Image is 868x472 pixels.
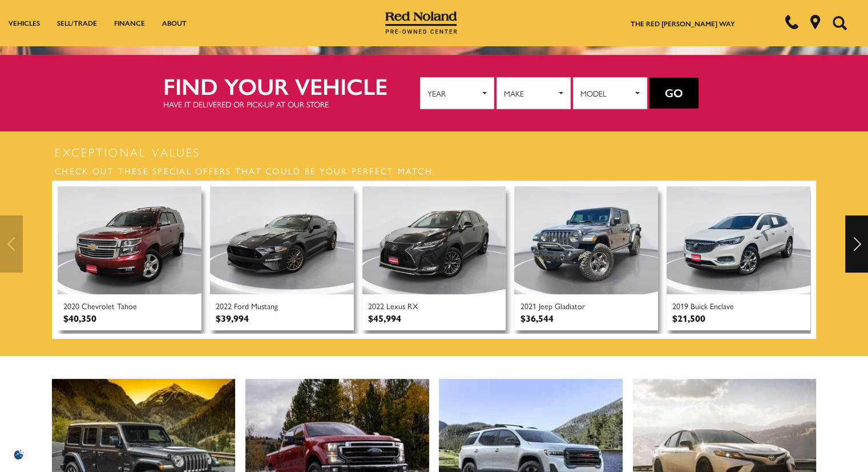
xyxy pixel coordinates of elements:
span: RX [407,300,418,311]
span: Jeep [538,300,552,311]
span: Chevrolet [82,300,115,311]
span: Mustang [251,300,278,311]
span: Tahoe [117,300,137,311]
button: Go [649,78,699,109]
div: Next [845,215,868,273]
a: Used 2022 Ford Mustang GT Premium With Navigation 2022 Ford Mustang $39,994 [210,186,354,330]
section: Click to Open Cookie Consent Modal [6,449,32,461]
h3: Check out these special offers that could be your perfect match. [52,161,816,181]
span: 2021 [520,300,536,311]
button: Model [573,77,647,109]
span: Model [580,85,632,102]
button: Open the search field [828,1,851,45]
img: Red Noland Pre-Owned [385,11,457,34]
div: $45,994 [368,311,401,325]
button: Year [420,77,494,109]
span: Gladiator [554,300,584,311]
img: Used 2019 Buick Enclave Avenir With Navigation & AWD [667,186,810,294]
span: 2019 [672,300,688,311]
span: Ford [234,300,249,311]
h2: Find your vehicle [163,73,420,98]
span: 2022 [368,300,384,311]
img: Used 2021 Jeep Gladiator Rubicon With Navigation & 4WD [514,186,658,294]
h2: Exceptional Values [52,143,816,161]
img: Used 2022 Lexus RX 350 F Sport Handling With Navigation & AWD [362,186,506,294]
span: Lexus [386,300,405,311]
span: 2020 [63,300,79,311]
span: Make [504,85,556,102]
a: Used 2021 Jeep Gladiator Rubicon With Navigation & 4WD 2021 Jeep Gladiator $36,544 [514,186,658,330]
div: $39,994 [216,311,249,325]
span: 2022 [216,300,232,311]
span: Enclave [710,300,734,311]
button: Make [496,77,571,109]
img: Opt-Out Icon [6,449,32,461]
div: $21,500 [672,311,705,325]
span: Buick [691,300,708,311]
p: Have it delivered or pick-up at our store [163,98,420,110]
div: $40,350 [63,311,96,325]
a: Used 2022 Lexus RX 350 F Sport Handling With Navigation & AWD 2022 Lexus RX $45,994 [362,186,506,330]
div: $36,544 [520,311,553,325]
a: Red Noland Pre-Owned [385,15,457,27]
a: Used 2020 Chevrolet Tahoe Premier With Navigation & 4WD 2020 Chevrolet Tahoe $40,350 [58,186,201,330]
img: Used 2022 Ford Mustang GT Premium With Navigation [210,186,354,294]
a: The Red [PERSON_NAME] Way [631,18,735,29]
a: Used 2019 Buick Enclave Avenir With Navigation & AWD 2019 Buick Enclave $21,500 [667,186,810,330]
span: Year [427,85,479,102]
img: Used 2020 Chevrolet Tahoe Premier With Navigation & 4WD [58,186,201,294]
